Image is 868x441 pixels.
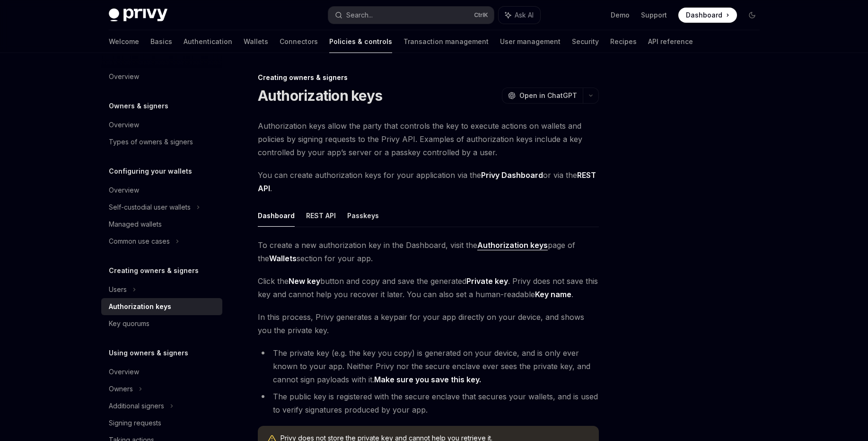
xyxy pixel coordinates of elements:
button: Search...CtrlK [328,7,494,24]
div: Overview [109,71,139,82]
strong: Wallets [269,254,297,263]
a: Authorization keys [477,240,548,250]
a: Welcome [109,30,139,53]
strong: Privy Dashboard [481,170,543,180]
strong: Private key [466,276,508,286]
div: Overview [109,119,139,131]
h5: Owners & signers [109,100,168,112]
button: Toggle dark mode [745,8,760,23]
a: Authorization keys [101,298,222,315]
a: Demo [611,10,630,20]
strong: Authorization keys [477,240,548,250]
span: You can create authorization keys for your application via the or via the . [258,168,599,195]
span: Ask AI [515,10,534,20]
strong: Key name [535,290,571,299]
a: Recipes [610,30,637,53]
div: Key quorums [109,318,149,329]
a: Overview [101,182,222,199]
button: Open in ChatGPT [502,88,583,104]
span: Open in ChatGPT [519,91,577,100]
a: Signing requests [101,415,222,432]
div: Authorization keys [109,301,171,312]
div: Overview [109,366,139,378]
img: dark logo [109,9,167,22]
a: Security [572,30,599,53]
a: Basics [150,30,172,53]
span: To create a new authorization key in the Dashboard, visit the page of the section for your app. [258,238,599,265]
span: In this process, Privy generates a keypair for your app directly on your device, and shows you th... [258,310,599,337]
div: Overview [109,185,139,196]
a: Authentication [184,30,232,53]
div: Signing requests [109,417,161,429]
a: Overview [101,116,222,133]
h1: Authorization keys [258,87,383,104]
span: Authorization keys allow the party that controls the key to execute actions on wallets and polici... [258,119,599,159]
h5: Using owners & signers [109,347,188,359]
a: Wallets [244,30,268,53]
div: Users [109,284,127,295]
a: Key quorums [101,315,222,332]
a: Policies & controls [329,30,392,53]
a: Support [641,10,667,20]
a: User management [500,30,561,53]
a: Managed wallets [101,216,222,233]
li: The public key is registered with the secure enclave that secures your wallets, and is used to ve... [258,390,599,416]
div: Managed wallets [109,219,162,230]
a: Dashboard [678,8,737,23]
span: Click the button and copy and save the generated . Privy does not save this key and cannot help y... [258,274,599,301]
button: Passkeys [347,204,379,227]
a: Types of owners & signers [101,133,222,150]
div: Creating owners & signers [258,73,599,82]
button: Dashboard [258,204,295,227]
button: REST API [306,204,336,227]
a: Connectors [280,30,318,53]
strong: New key [289,276,320,286]
div: Owners [109,383,133,395]
span: Ctrl K [474,11,488,19]
h5: Creating owners & signers [109,265,199,276]
div: Search... [346,9,373,21]
h5: Configuring your wallets [109,166,192,177]
div: Types of owners & signers [109,136,193,148]
div: Additional signers [109,400,164,412]
button: Ask AI [499,7,540,24]
a: Overview [101,68,222,85]
strong: Make sure you save this key. [374,375,481,384]
div: Common use cases [109,236,170,247]
a: API reference [648,30,693,53]
li: The private key (e.g. the key you copy) is generated on your device, and is only ever known to yo... [258,346,599,386]
a: Overview [101,363,222,380]
span: Dashboard [686,10,722,20]
a: Transaction management [403,30,489,53]
div: Self-custodial user wallets [109,202,191,213]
